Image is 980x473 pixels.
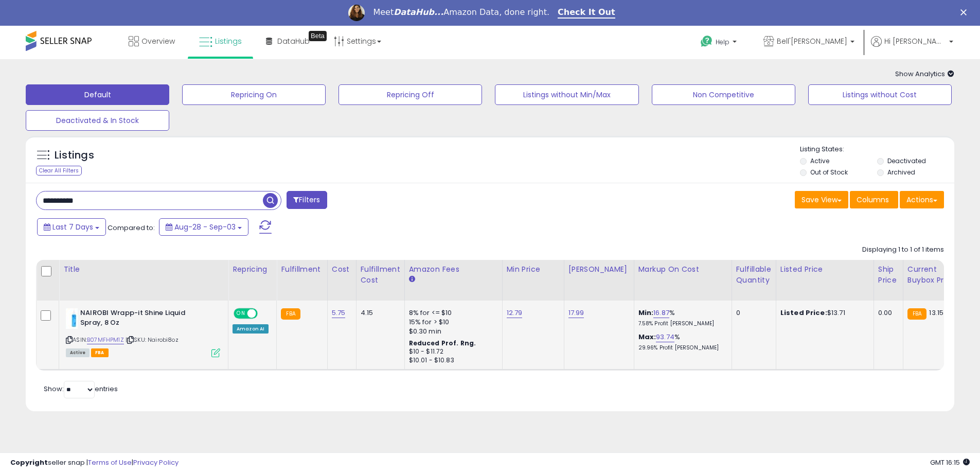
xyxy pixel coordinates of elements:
a: Hi [PERSON_NAME] [871,36,953,59]
span: Aug-28 - Sep-03 [174,222,236,232]
div: Amazon AI [233,324,269,334]
a: Listings [191,26,250,57]
a: Check It Out [558,7,615,19]
span: FBA [91,348,109,357]
button: Default [26,84,169,105]
small: FBA [281,308,300,320]
div: Cost [332,264,352,275]
a: DataHub [258,26,317,57]
span: OFF [256,309,273,318]
strong: Copyright [10,458,48,467]
label: Deactivated [887,156,926,165]
span: 13.15 [929,308,943,318]
div: Fulfillable Quantity [736,264,772,286]
span: Bell'[PERSON_NAME] [777,36,847,46]
button: Last 7 Days [37,218,106,236]
a: 93.74 [656,332,674,342]
div: [PERSON_NAME] [568,264,630,275]
a: B07MFHPM1Z [87,336,124,344]
b: Max: [638,332,656,342]
span: 2025-09-11 16:15 GMT [930,458,970,467]
button: Columns [850,191,898,208]
button: Aug-28 - Sep-03 [159,218,248,236]
button: Non Competitive [652,84,795,105]
span: Help [716,38,729,46]
div: Min Price [507,264,560,275]
div: Clear All Filters [36,166,82,176]
button: Save View [795,191,848,208]
th: The percentage added to the cost of goods (COGS) that forms the calculator for Min & Max prices. [634,260,732,301]
div: Fulfillment [281,264,323,275]
div: $0.30 min [409,327,494,336]
div: 0.00 [878,308,895,318]
span: Listings [215,36,242,46]
b: Reduced Prof. Rng. [409,339,476,347]
a: 17.99 [568,308,584,318]
small: Amazon Fees. [409,275,415,284]
div: $13.71 [780,308,866,318]
b: Listed Price: [780,308,827,318]
b: NAIROBI Wrapp-it Shine Liquid Spray, 8 Oz [80,308,205,330]
i: DataHub... [394,7,443,17]
button: Filters [287,191,327,209]
button: Listings without Cost [808,84,952,105]
div: Meet Amazon Data, done right. [373,7,549,17]
div: Tooltip anchor [309,31,327,41]
p: 29.96% Profit [PERSON_NAME] [638,344,724,352]
button: Repricing On [182,84,326,105]
img: Profile image for Georgie [348,5,365,21]
div: Displaying 1 to 1 of 1 items [862,245,944,255]
div: 8% for <= $10 [409,308,494,318]
i: Get Help [700,35,713,48]
div: 4.15 [361,308,397,318]
label: Out of Stock [810,168,848,177]
span: All listings currently available for purchase on Amazon [66,348,90,357]
div: $10 - $11.72 [409,347,494,356]
a: Settings [326,26,389,57]
span: Columns [857,195,889,205]
label: Active [810,156,829,165]
div: Close [960,9,971,15]
span: | SKU: Nairobi8oz [126,336,179,344]
span: Last 7 Days [52,222,93,232]
span: Hi [PERSON_NAME] [884,36,946,46]
a: Terms of Use [88,458,132,467]
div: $10.01 - $10.83 [409,356,494,365]
p: Listing States: [800,145,954,154]
div: 15% for > $10 [409,318,494,327]
a: Overview [121,26,183,57]
span: Show Analytics [895,69,954,79]
div: Amazon Fees [409,264,498,275]
div: Markup on Cost [638,264,727,275]
b: Min: [638,308,654,318]
h5: Listings [55,148,94,163]
div: Ship Price [878,264,899,286]
a: 16.87 [653,308,669,318]
div: ASIN: [66,308,220,356]
a: Privacy Policy [133,458,179,467]
label: Archived [887,168,915,177]
img: 21pj5sRNlJL._SL40_.jpg [66,308,78,329]
span: Compared to: [108,223,155,233]
a: 12.79 [507,308,523,318]
div: % [638,308,724,327]
p: 7.58% Profit [PERSON_NAME] [638,320,724,327]
div: Current Buybox Price [907,264,960,286]
div: Repricing [233,264,272,275]
span: Overview [141,36,175,46]
div: Listed Price [780,264,869,275]
button: Repricing Off [338,84,482,105]
div: seller snap | | [10,458,179,468]
span: DataHub [277,36,310,46]
div: % [638,332,724,352]
a: Help [692,27,747,59]
div: 0 [736,308,768,318]
button: Deactivated & In Stock [26,110,169,131]
div: Title [63,264,224,275]
a: 5.75 [332,308,346,318]
div: Fulfillment Cost [361,264,400,286]
button: Actions [900,191,944,208]
span: ON [235,309,247,318]
small: FBA [907,308,926,320]
a: Bell'[PERSON_NAME] [756,26,862,59]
